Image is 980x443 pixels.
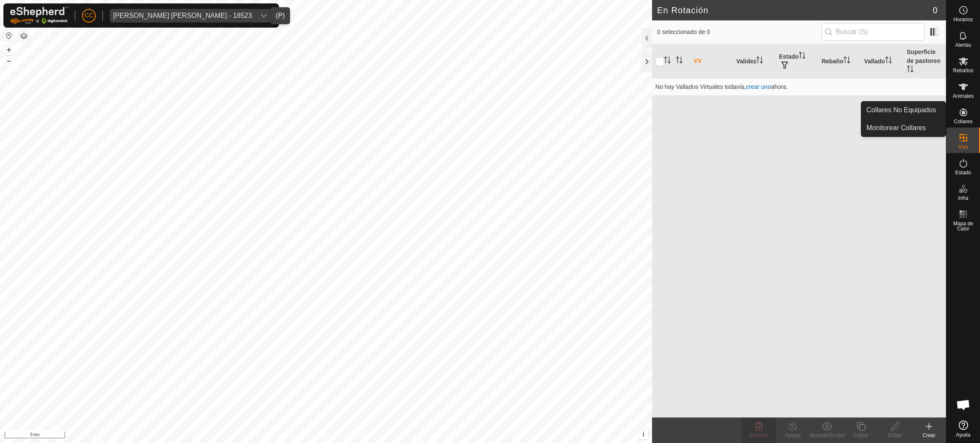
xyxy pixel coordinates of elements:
span: i [643,431,644,438]
p-sorticon: Activar para ordenar [664,58,671,65]
th: Superficie de pastoreo [903,44,946,79]
th: Validez [733,44,775,79]
th: Rebaño [818,44,860,79]
span: Rebaños [953,68,973,73]
span: Infra [958,196,968,201]
th: VV [690,44,733,79]
p-sorticon: Activar para ordenar [907,67,914,74]
span: CC [85,11,93,20]
span: Eliminar [749,432,768,438]
span: Ayuda [956,432,971,437]
span: Animales [953,94,974,99]
h2: En Rotación [657,5,933,15]
span: VVs [958,145,968,150]
button: Restablecer Mapa [4,31,14,41]
span: Collares No Equipados [866,105,936,115]
a: Contáctenos [341,432,370,440]
span: Zurine Arroniz Martinez de Antonana - 18523 [110,9,255,23]
div: Mostrar/Ocultar [810,432,844,439]
p-sorticon: Activar para ordenar [799,53,806,60]
span: Estado [955,170,971,175]
input: Buscar (S) [822,23,925,41]
p-sorticon: Activar para ordenar [676,58,683,65]
a: Collares No Equipados [861,102,946,119]
p-sorticon: Activar para ordenar [885,58,892,65]
div: dropdown trigger [255,9,272,23]
span: 0 seleccionado de 0 [657,28,822,37]
a: Ayuda [946,417,980,441]
th: Vallado [861,44,903,79]
button: Capas del Mapa [19,31,29,41]
div: Apagar [776,432,810,439]
a: Política de Privacidad [282,432,331,440]
div: Copiar [844,432,878,439]
div: Chat abierto [951,392,976,417]
button: i [639,430,648,439]
td: No hay Vallados Virtuales todavía, ahora. [652,78,946,95]
img: Logo Gallagher [10,7,68,24]
a: crear uno [746,83,771,90]
a: Monitorear Collares [861,119,946,136]
p-sorticon: Activar para ordenar [756,58,763,65]
div: [PERSON_NAME] [PERSON_NAME] - 18523 [113,12,252,19]
div: Crear [912,432,946,439]
p-sorticon: Activar para ordenar [843,58,850,65]
span: Collares [954,119,972,124]
button: – [4,56,14,66]
span: Alertas [955,43,971,48]
div: Editar [878,432,912,439]
span: 0 [933,4,937,17]
span: Horarios [954,17,973,22]
span: Monitorear Collares [866,123,926,133]
button: + [4,45,14,55]
span: Mapa de Calor [949,221,978,231]
th: Estado [775,44,818,79]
